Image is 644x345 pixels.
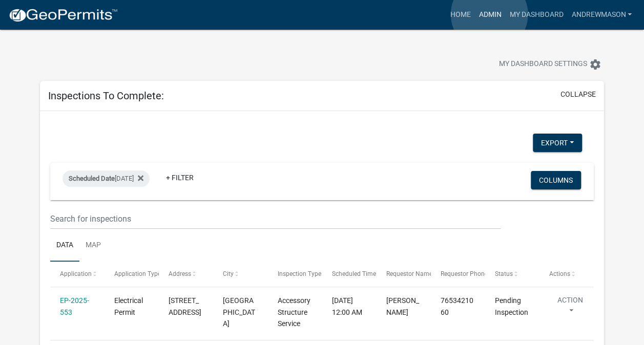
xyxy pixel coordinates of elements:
button: collapse [560,89,596,100]
datatable-header-cell: Application Type [105,262,159,286]
input: Search for inspections [50,208,501,229]
span: My Dashboard Settings [499,58,587,71]
a: Map [79,229,107,262]
span: Application Type [114,270,161,277]
span: Application [60,270,92,277]
button: Action [549,295,591,320]
span: 7653421060 [441,296,473,316]
span: 5870 E MAHALASVILLE RD [169,296,201,316]
span: Inspection Type [277,270,321,277]
datatable-header-cell: Scheduled Time [322,262,376,286]
a: Home [446,5,474,25]
datatable-header-cell: Address [159,262,213,286]
h5: Inspections To Complete: [48,90,164,102]
button: Export [533,134,582,152]
span: Requestor Phone [441,270,488,277]
span: Address [169,270,191,277]
span: Status [495,270,513,277]
a: Data [50,229,79,262]
a: + Filter [158,168,202,187]
span: Electrical Permit [114,296,143,316]
datatable-header-cell: City [213,262,267,286]
i: settings [589,58,601,71]
span: 08/18/2025, 12:00 AM [332,296,362,316]
a: Admin [474,5,505,25]
span: Actions [549,270,570,277]
div: [DATE] [63,170,150,187]
datatable-header-cell: Requestor Phone [431,262,485,286]
datatable-header-cell: Status [485,262,539,286]
span: MORGANTOWN [223,296,255,328]
span: City [223,270,234,277]
datatable-header-cell: Requestor Name [376,262,430,286]
span: Requestor Name [386,270,432,277]
span: Accessory Structure Service [277,296,310,328]
span: Charles Brown [386,296,419,316]
span: Scheduled Time [332,270,376,277]
datatable-header-cell: Application [50,262,105,286]
span: Pending Inspection [495,296,528,316]
span: Scheduled Date [69,175,115,182]
a: EP-2025-553 [60,296,89,316]
datatable-header-cell: Inspection Type [267,262,322,286]
a: My Dashboard [505,5,567,25]
button: My Dashboard Settingssettings [491,54,610,74]
button: Columns [531,171,581,189]
datatable-header-cell: Actions [539,262,594,286]
a: AndrewMason [567,5,636,25]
